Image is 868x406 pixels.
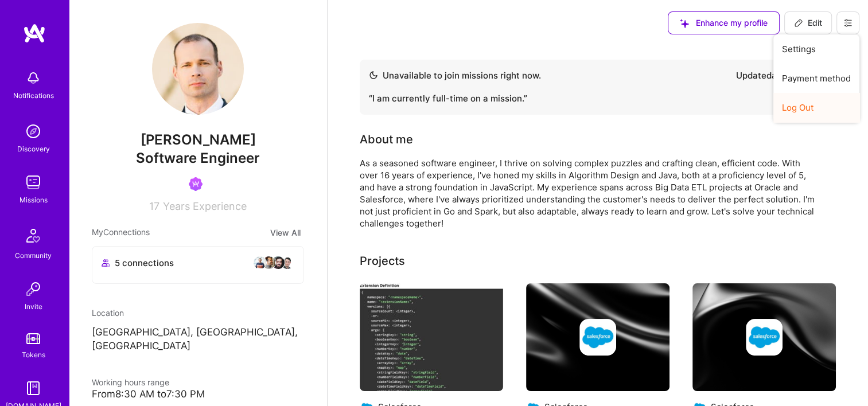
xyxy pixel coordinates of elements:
[189,177,203,191] img: Been on Mission
[22,349,45,361] div: Tokens
[526,283,670,391] img: cover
[20,194,48,206] div: Missions
[15,249,52,261] div: Community
[13,89,54,101] div: Notifications
[92,377,169,387] span: Working hours range
[267,226,304,239] button: View All
[262,256,276,270] img: avatar
[668,11,780,34] button: Enhance my profile
[22,171,45,194] img: teamwork
[579,319,616,356] img: Company logo
[736,69,827,83] div: Updated about [DATE]
[794,17,822,29] span: Edit
[680,17,768,29] span: Enhance my profile
[92,326,304,353] p: [GEOGRAPHIC_DATA], [GEOGRAPHIC_DATA], [GEOGRAPHIC_DATA]
[22,377,45,400] img: guide book
[92,307,304,319] div: Location
[360,283,503,391] img: Extension framework for Spark-based ETL tool
[773,93,859,122] button: Log Out
[281,256,294,270] img: avatar
[253,256,267,270] img: avatar
[102,259,110,267] i: icon Collaborator
[26,333,40,344] img: tokens
[22,120,45,143] img: discovery
[773,34,859,64] button: Settings
[17,143,50,155] div: Discovery
[92,226,150,239] span: My Connections
[25,300,42,313] div: Invite
[692,283,836,391] img: cover
[271,256,285,270] img: avatar
[92,388,304,400] div: From 8:30 AM to 7:30 PM
[163,200,247,212] span: Years Experience
[746,319,783,356] img: Company logo
[360,252,405,270] div: Projects
[369,71,378,80] img: Availability
[360,131,413,148] div: About me
[149,200,159,212] span: 17
[360,157,819,229] div: As a seasoned software engineer, I thrive on solving complex puzzles and crafting clean, efficien...
[369,92,827,106] div: “ I am currently full-time on a mission. ”
[92,131,304,149] span: [PERSON_NAME]
[369,69,541,83] div: Unavailable to join missions right now.
[680,19,689,28] i: icon SuggestedTeams
[152,23,244,115] img: User Avatar
[115,257,174,269] span: 5 connections
[784,11,832,34] button: Edit
[136,150,260,166] span: Software Engineer
[92,246,304,284] button: 5 connectionsavataravataravataravatar
[20,222,47,249] img: Community
[22,67,45,89] img: bell
[773,64,859,93] button: Payment method
[23,23,46,44] img: logo
[22,278,45,300] img: Invite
